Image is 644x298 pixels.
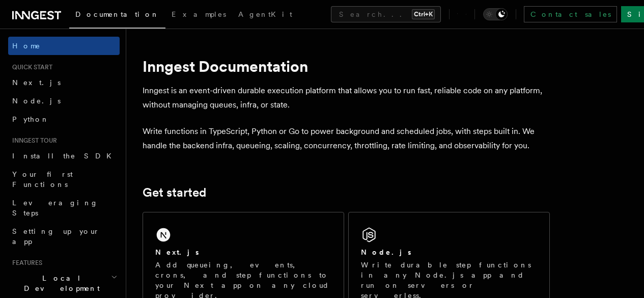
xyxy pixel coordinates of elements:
span: Inngest tour [8,137,57,145]
a: Next.js [8,73,120,92]
span: Your first Functions [12,170,73,188]
a: Setting up your app [8,222,120,251]
span: Documentation [75,10,159,18]
a: Install the SDK [8,147,120,165]
h2: Next.js [155,247,199,257]
span: AgentKit [238,10,292,18]
span: Quick start [8,63,52,71]
p: Write functions in TypeScript, Python or Go to power background and scheduled jobs, with steps bu... [143,124,550,153]
a: Python [8,110,120,128]
button: Local Development [8,269,120,297]
kbd: Ctrl+K [412,9,435,19]
span: Python [12,115,49,123]
span: Features [8,259,42,267]
p: Inngest is an event-driven durable execution platform that allows you to run fast, reliable code ... [143,84,550,112]
a: Node.js [8,92,120,110]
span: Home [12,41,41,51]
a: Documentation [69,3,165,29]
a: Home [8,37,120,55]
h1: Inngest Documentation [143,57,550,75]
button: Search...Ctrl+K [331,6,441,22]
span: Install the SDK [12,152,118,160]
span: Leveraging Steps [12,199,98,217]
a: Contact sales [524,6,617,22]
a: Your first Functions [8,165,120,194]
span: Setting up your app [12,227,100,246]
span: Next.js [12,78,61,87]
a: AgentKit [232,3,298,28]
button: Toggle dark mode [483,8,508,20]
span: Local Development [8,273,111,293]
a: Examples [165,3,232,28]
a: Get started [143,185,206,200]
span: Node.js [12,97,61,105]
h2: Node.js [361,247,411,257]
a: Leveraging Steps [8,194,120,222]
span: Examples [172,10,226,18]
